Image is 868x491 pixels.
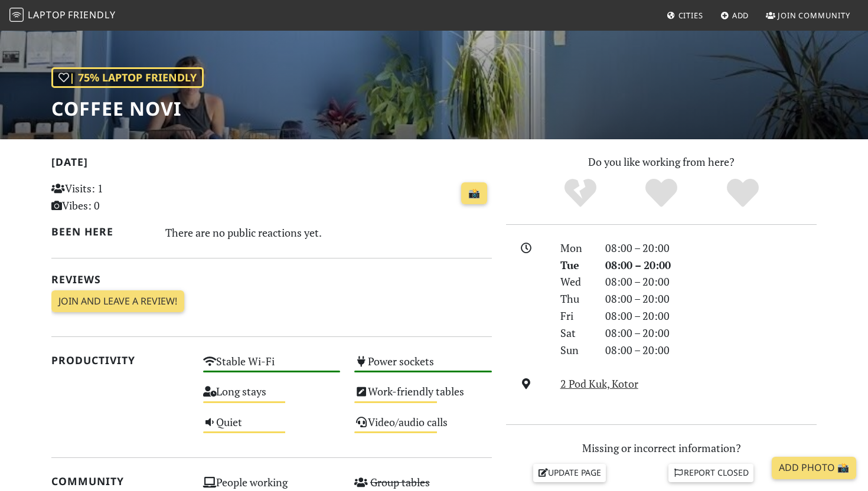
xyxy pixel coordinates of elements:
div: No [540,177,621,210]
a: Join Community [761,5,855,26]
h2: Been here [51,225,151,238]
img: LaptopFriendly [9,8,24,22]
span: Add [732,10,749,21]
div: | 75% Laptop Friendly [51,67,204,88]
a: Add [716,5,754,26]
h1: Coffee Novi [51,97,204,120]
div: Power sockets [347,352,499,382]
div: 08:00 – 20:00 [598,325,824,342]
div: Definitely! [702,177,784,210]
span: Laptop [28,8,66,21]
a: Report closed [668,464,753,482]
span: Join Community [778,10,850,21]
span: Friendly [68,8,115,21]
div: 08:00 – 20:00 [598,307,824,325]
div: Work-friendly tables [347,382,499,412]
div: Mon [553,240,598,257]
div: 08:00 – 20:00 [598,273,824,290]
a: Cities [662,5,708,26]
a: 📸 [461,182,487,205]
s: Group tables [370,475,430,489]
p: Visits: 1 Vibes: 0 [51,180,189,214]
h2: [DATE] [51,156,492,173]
div: 08:00 – 20:00 [598,290,824,307]
a: 2 Pod Kuk, Kotor [560,377,638,391]
a: Update page [533,464,606,482]
div: 08:00 – 20:00 [598,240,824,257]
h2: Community [51,475,189,487]
div: Thu [553,290,598,307]
div: 08:00 – 20:00 [598,257,824,274]
div: There are no public reactions yet. [165,223,492,242]
p: Missing or incorrect information? [506,440,817,457]
div: Stable Wi-Fi [196,352,348,382]
h2: Productivity [51,354,189,366]
div: Long stays [196,382,348,412]
span: Cities [678,10,703,21]
div: Yes [621,177,702,210]
div: Video/audio calls [347,413,499,443]
div: 08:00 – 20:00 [598,342,824,359]
div: Tue [553,257,598,274]
p: Do you like working from here? [506,153,817,171]
div: Sun [553,342,598,359]
div: Quiet [196,413,348,443]
div: Sat [553,325,598,342]
a: LaptopFriendly LaptopFriendly [9,5,116,26]
a: Join and leave a review! [51,290,184,313]
div: Wed [553,273,598,290]
div: Fri [553,307,598,325]
h2: Reviews [51,273,492,286]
